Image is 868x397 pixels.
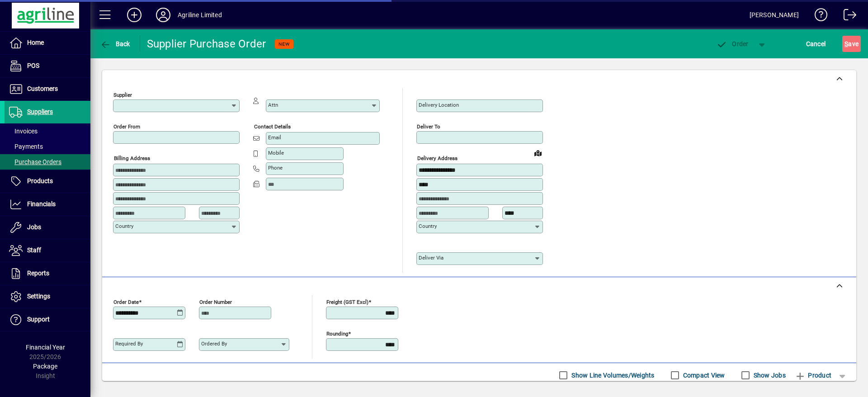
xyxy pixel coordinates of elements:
[5,216,90,239] a: Jobs
[5,55,90,77] a: POS
[804,36,828,52] button: Cancel
[27,177,53,184] span: Products
[5,262,90,285] a: Reports
[278,41,290,47] span: NEW
[27,200,56,208] span: Financials
[27,246,41,254] span: Staff
[27,39,44,46] span: Home
[268,150,284,156] mat-label: Mobile
[419,223,437,229] mat-label: Country
[5,154,90,170] a: Purchase Orders
[712,36,753,52] button: Order
[147,37,266,51] div: Supplier Purchase Order
[5,308,90,331] a: Support
[113,92,132,98] mat-label: Supplier
[5,239,90,262] a: Staff
[5,139,90,154] a: Payments
[9,158,61,165] span: Purchase Orders
[844,37,859,51] span: ave
[752,371,786,380] label: Show Jobs
[5,285,90,308] a: Settings
[326,298,368,305] mat-label: Freight (GST excl)
[178,8,222,22] div: Agriline Limited
[842,36,861,52] button: Save
[750,8,799,22] div: [PERSON_NAME]
[570,371,654,380] label: Show Line Volumes/Weights
[120,7,149,23] button: Add
[5,123,90,139] a: Invoices
[5,170,90,193] a: Products
[5,78,90,100] a: Customers
[806,37,826,51] span: Cancel
[27,316,50,323] span: Support
[681,371,725,380] label: Compact View
[113,123,140,130] mat-label: Order from
[201,340,227,347] mat-label: Ordered by
[717,40,749,47] span: Order
[837,2,857,31] a: Logout
[100,40,130,47] span: Back
[113,298,139,305] mat-label: Order date
[9,128,38,135] span: Invoices
[90,36,140,52] app-page-header-button: Back
[417,123,440,130] mat-label: Deliver To
[326,330,348,336] mat-label: Rounding
[531,146,545,160] a: View on map
[5,193,90,216] a: Financials
[98,36,132,52] button: Back
[808,2,828,31] a: Knowledge Base
[26,344,65,351] span: Financial Year
[115,223,133,229] mat-label: Country
[5,32,90,54] a: Home
[268,165,283,171] mat-label: Phone
[27,108,53,115] span: Suppliers
[115,340,143,347] mat-label: Required by
[419,102,459,108] mat-label: Delivery Location
[199,298,232,305] mat-label: Order number
[27,62,39,69] span: POS
[268,102,278,108] mat-label: Attn
[844,40,848,47] span: S
[33,363,57,370] span: Package
[27,85,58,92] span: Customers
[27,223,41,231] span: Jobs
[27,269,49,277] span: Reports
[419,255,443,261] mat-label: Deliver via
[149,7,178,23] button: Profile
[9,143,43,150] span: Payments
[268,134,281,141] mat-label: Email
[27,293,50,300] span: Settings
